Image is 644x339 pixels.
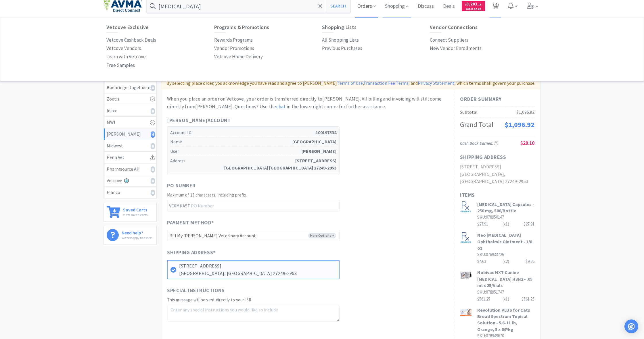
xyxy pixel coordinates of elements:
[477,307,534,333] h3: Revolution PLUS for Cats Broad Spectrum Topical Solution - 5.6-11 lb, Orange, 5 x 6/Pkg
[106,45,141,52] p: Vetcove Vendors
[363,80,409,86] a: Transaction Fee Terms
[104,82,156,94] a: Boehringer Ingelheim0
[104,128,156,140] a: [PERSON_NAME]4
[104,117,156,128] a: MWI
[107,119,154,126] div: MWI
[322,36,359,44] p: All Shopping Lists
[107,142,154,150] div: Midwest
[106,36,156,44] p: Vetcove Cashback Deals
[167,297,252,303] span: This message will be sent directly to your ISR
[503,221,509,228] div: (x 1 )
[477,3,482,6] span: . 15
[167,182,196,190] span: PO Number
[107,154,154,161] div: Penn Vet
[477,201,534,214] h3: [MEDICAL_DATA] Capsules - 250 mg, 500/Bottle
[477,232,534,251] h3: Neo [MEDICAL_DATA] Ophthalmic Ointment - 1/8 oz
[441,4,457,9] a: Deals
[104,187,156,198] a: Elanco0
[302,148,336,155] strong: [PERSON_NAME]
[151,108,155,114] i: 0
[322,44,362,53] a: Previous Purchases
[520,140,534,146] span: $28.10
[214,45,254,52] p: Vendor Promotions
[106,61,135,69] p: Free Samples
[430,36,468,44] a: Connect Suppliers
[517,109,534,115] span: $1,096.92
[477,214,504,220] span: SKU: 078950147
[292,138,336,146] strong: [GEOGRAPHIC_DATA]
[460,307,471,318] img: bf7c954c4ef5446fb1548c27bc75fe6b_590333.jpeg
[477,296,534,303] div: $561.25
[214,53,263,61] a: Vetcove Home Delivery
[104,152,156,163] a: Penn Vet
[322,45,362,52] p: Previous Purchases
[322,24,430,30] h6: Shopping Lists
[179,270,336,277] p: [GEOGRAPHIC_DATA], [GEOGRAPHIC_DATA] 27249-2953
[123,212,147,217] p: View saved carts
[430,36,468,44] p: Connect Suppliers
[151,166,155,173] i: 0
[106,24,214,30] h6: Vetcove Exclusive
[167,95,448,111] div: When you place an order on Vetcove, your order is transferred directly to [PERSON_NAME] . All bil...
[460,140,498,146] span: Cash Back Earned :
[465,1,482,7] span: 3,203
[477,269,534,288] h3: Nobivac NXT Canine [MEDICAL_DATA] H3N2 - .05 ml x 25/Vials
[477,258,534,265] div: $4.63
[107,165,154,173] div: Pharmsource AH
[460,109,478,116] div: Subtotal
[104,105,156,117] a: Idexx0
[460,269,471,281] img: dcba0f28077c412ab57c0a3cecbb14d1_732925.jpeg
[460,201,471,213] img: 85a01926d7914e019f6252d4fa93af07_605684.jpeg
[460,232,471,243] img: 6daecbc0e32442189c22612f7185d158_261026.jpeg
[106,53,146,61] p: Learn with Vetcove
[107,177,154,184] div: Vetcove
[322,36,359,44] a: All Shopping Lists
[104,163,156,175] a: Pharmsource AH0
[170,156,336,173] h5: Address
[460,95,534,103] h1: Order Summary
[104,140,156,152] a: Midwest0
[167,200,191,211] span: VC0MKA5T
[415,4,436,9] a: Discuss
[316,129,336,136] strong: 100197534
[107,189,154,196] div: Elanco
[490,4,501,9] a: 4
[276,103,286,110] a: chat
[505,120,534,129] span: $1,096.92
[123,206,147,212] h6: Saved Carts
[430,45,482,52] p: New Vendor Enrollments
[503,258,509,265] div: (x 2 )
[503,296,509,303] div: (x 1 )
[477,221,534,228] div: $27.91
[151,143,155,149] i: 0
[465,7,482,11] span: Cash Back
[106,53,146,61] a: Learn with Vetcove
[167,249,216,257] span: Shipping Address *
[122,229,153,235] h6: Need help?
[465,3,467,6] span: $
[214,44,254,53] a: Vendor Promotions
[477,333,504,338] span: SKU: 078949670
[179,262,336,270] p: [STREET_ADDRESS]
[104,175,156,187] a: Vetcove0
[170,128,336,138] h5: Account ID
[477,289,504,295] span: SKU: 078951747
[107,107,154,115] div: Idexx
[122,235,153,240] p: We're happy to assist!
[624,319,638,333] div: Open Intercom Messenger
[103,203,157,221] a: Saved CartsView saved carts
[106,36,156,44] a: Vetcove Cashback Deals
[107,130,154,138] div: [PERSON_NAME]
[337,80,363,86] a: Terms of Use
[460,163,534,171] h2: [STREET_ADDRESS]
[214,53,263,61] p: Vetcove Home Delivery
[167,219,214,227] span: Payment Method *
[106,61,135,70] a: Free Samples
[524,221,534,228] div: $27.91
[460,191,534,199] h1: Items
[224,157,336,172] strong: [STREET_ADDRESS] [GEOGRAPHIC_DATA] [GEOGRAPHIC_DATA] 27249-2953
[107,95,154,103] div: Zoetis
[151,190,155,196] i: 0
[418,80,455,86] a: Privacy Statement
[167,200,340,211] input: PO Number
